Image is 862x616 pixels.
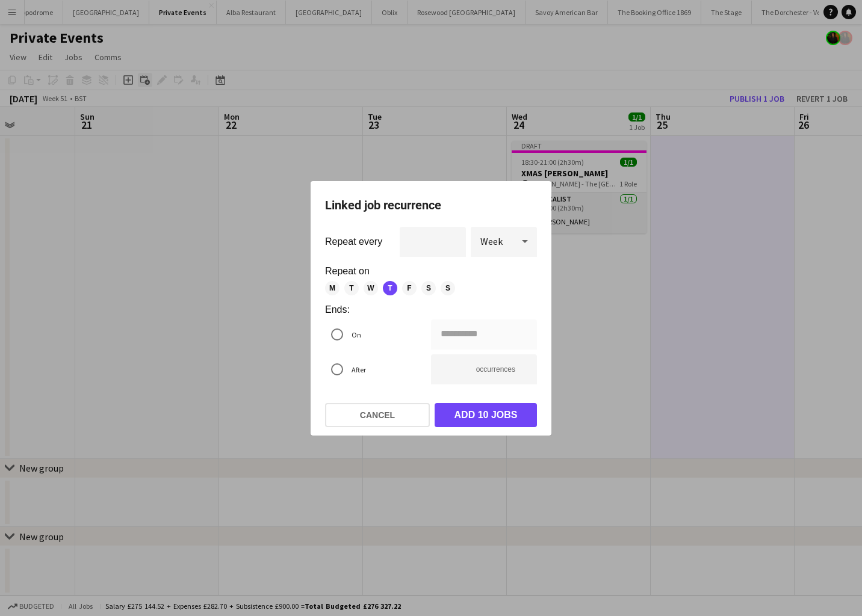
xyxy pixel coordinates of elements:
span: W [364,281,378,295]
span: S [421,281,436,295]
span: F [402,281,417,295]
span: Week [480,235,503,247]
button: Add 10 jobs [435,403,537,427]
label: Repeat every [325,237,382,247]
label: On [349,325,361,343]
button: Cancel [325,403,430,427]
mat-chip-listbox: Repeat weekly [325,281,537,295]
span: S [441,281,455,295]
label: After [349,360,366,378]
span: T [383,281,397,295]
label: Repeat on [325,266,537,276]
h1: Linked job recurrence [325,196,537,215]
label: Ends: [325,305,537,315]
span: M [325,281,340,295]
span: T [344,281,359,295]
